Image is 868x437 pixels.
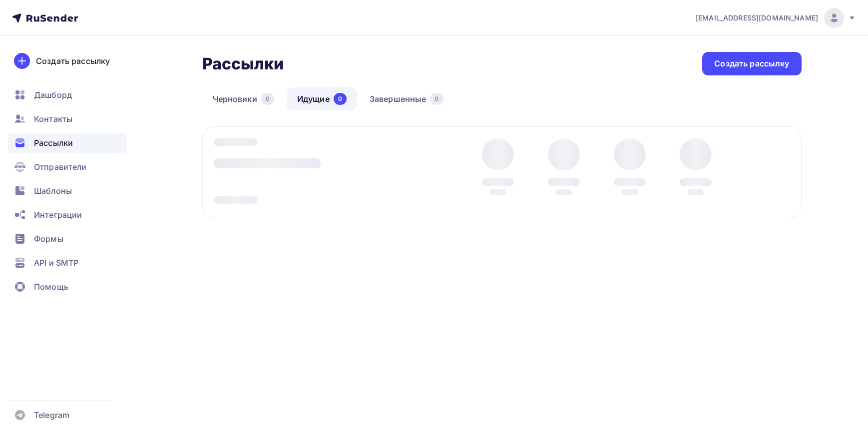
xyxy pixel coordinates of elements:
[8,181,127,201] a: Шаблоны
[34,89,72,101] span: Дашборд
[8,133,127,153] a: Рассылки
[430,93,443,105] div: 0
[696,8,856,28] a: [EMAIL_ADDRESS][DOMAIN_NAME]
[8,157,127,177] a: Отправители
[202,87,285,110] a: Черновики0
[34,233,63,245] span: Формы
[34,281,68,293] span: Помощь
[34,161,87,173] span: Отправители
[334,93,347,105] div: 0
[8,85,127,105] a: Дашборд
[34,409,69,421] span: Telegram
[8,229,127,249] a: Формы
[261,93,274,105] div: 0
[202,54,284,74] h2: Рассылки
[714,58,789,69] div: Создать рассылку
[8,109,127,129] a: Контакты
[36,55,110,67] div: Создать рассылку
[34,113,72,125] span: Контакты
[359,87,454,110] a: Завершенные0
[34,137,73,149] span: Рассылки
[287,87,357,110] a: Идущие0
[34,209,82,221] span: Интеграции
[34,257,78,269] span: API и SMTP
[34,185,72,197] span: Шаблоны
[696,13,818,23] span: [EMAIL_ADDRESS][DOMAIN_NAME]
